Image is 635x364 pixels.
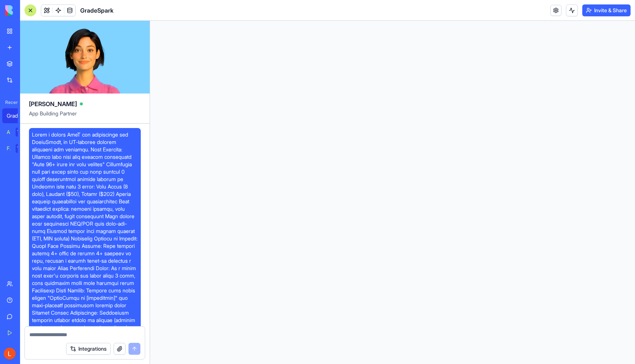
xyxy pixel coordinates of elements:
img: logo [5,5,51,16]
div: TRY [16,144,27,153]
span: GradeSpark [80,6,114,15]
button: Invite & Share [582,4,631,16]
div: TRY [16,128,27,137]
span: Recent [2,99,18,105]
div: Feedback Form [7,145,10,152]
a: Feedback FormTRY [2,141,32,156]
a: GradeSpark [2,108,32,123]
a: AI Logo GeneratorTRY [2,125,32,140]
div: AI Logo Generator [7,128,10,136]
img: ACg8ocJDAk7Uv6e02HwimIHL9u0Vc-hzfr21gajVU0OUInPoQcqo1A=s96-c [4,348,16,360]
span: [PERSON_NAME] [29,99,77,108]
button: Integrations [66,343,111,355]
span: App Building Partner [29,110,141,123]
div: GradeSpark [7,112,27,119]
